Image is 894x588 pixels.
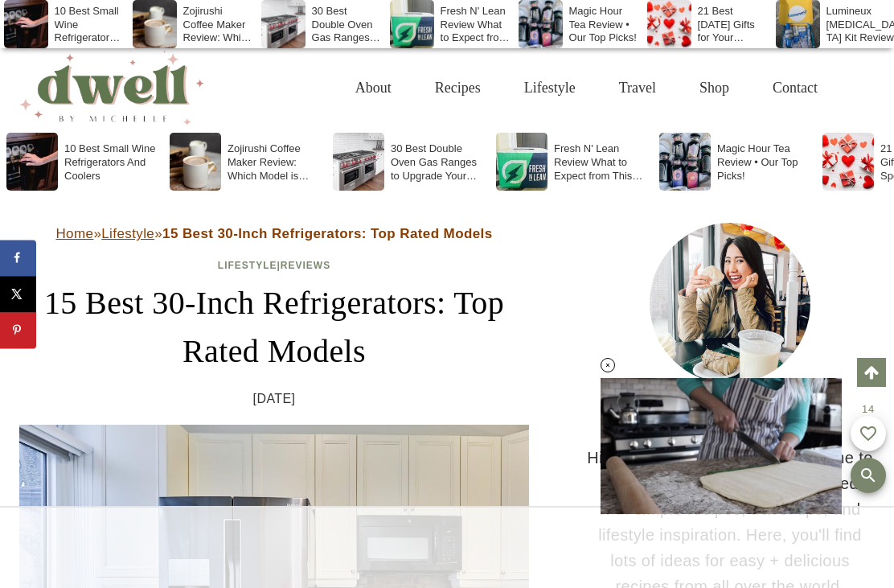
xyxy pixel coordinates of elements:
iframe: Advertisement [318,508,576,588]
a: Lifestyle [101,226,154,241]
time: [DATE] [253,389,296,409]
a: Lifestyle [218,260,277,271]
img: DWELL by michelle [19,51,204,125]
a: Reviews [281,260,330,271]
a: About [334,62,413,114]
a: Home [55,226,93,241]
h3: HI THERE [585,400,875,429]
span: | [218,260,330,271]
a: Recipes [413,62,502,114]
span: » » [55,226,492,241]
a: Lifestyle [502,62,597,114]
a: Scroll to top [857,358,886,387]
strong: 15 Best 30-Inch Refrigerators: Top Rated Models [162,226,493,241]
h1: 15 Best 30-Inch Refrigerators: Top Rated Models [19,279,529,376]
nav: Primary Navigation [334,62,839,114]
